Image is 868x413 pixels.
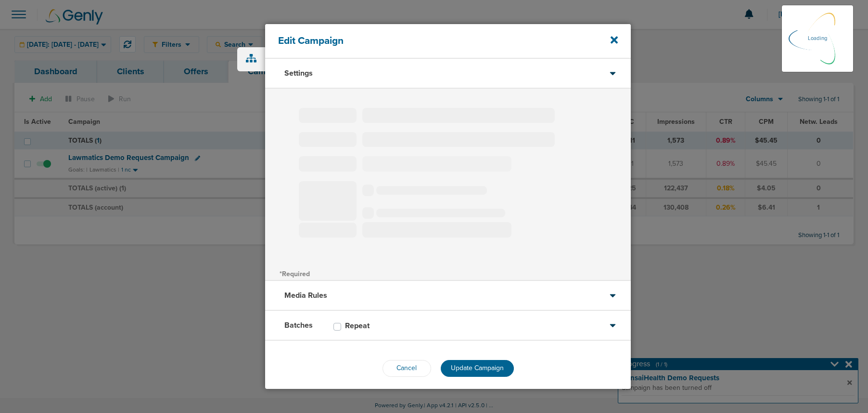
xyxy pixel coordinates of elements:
[383,360,431,377] button: Cancel
[808,33,827,44] p: Loading
[441,360,514,377] button: Update Campaign
[284,68,313,78] h3: Settings
[284,291,327,300] h3: Media Rules
[345,321,370,331] h3: Repeat
[278,35,584,47] h4: Edit Campaign
[280,270,310,278] span: *Required
[451,364,504,372] span: Update Campaign
[284,320,313,330] h3: Batches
